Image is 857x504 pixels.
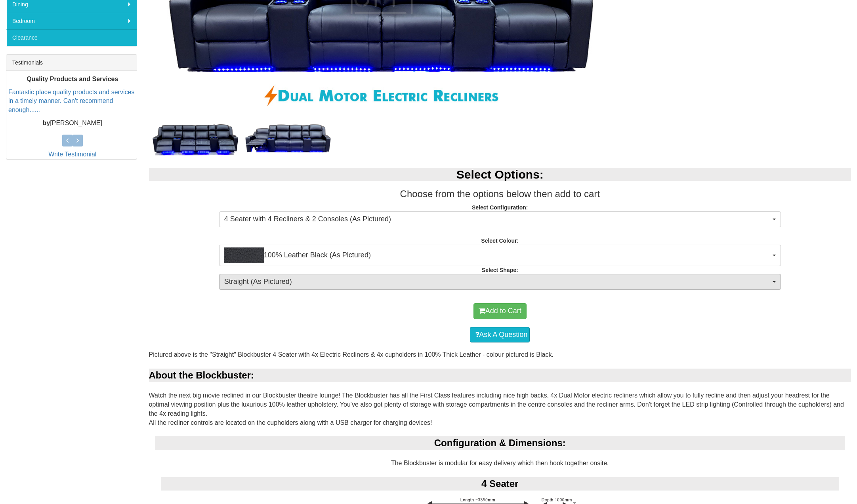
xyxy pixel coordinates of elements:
a: Clearance [6,29,137,46]
div: Testimonials [6,55,137,71]
h3: Choose from the options below then add to cart [149,189,851,199]
button: Add to Cart [473,303,527,319]
div: Configuration & Dimensions: [155,436,846,450]
strong: Select Colour: [481,238,519,244]
div: 4 Seater [161,477,840,491]
strong: Select Shape: [482,267,518,273]
b: by [43,120,50,126]
a: Fantastic place quality products and services in a timely manner. Can't recommend enough...... [8,88,134,113]
button: 4 Seater with 4 Recliners & 2 Consoles (As Pictured) [219,211,781,227]
img: 100% Leather Black (As Pictured) [224,247,264,263]
button: 100% Leather Black (As Pictured)100% Leather Black (As Pictured) [219,245,781,266]
span: 100% Leather Black (As Pictured) [224,247,771,263]
button: Straight (As Pictured) [219,274,781,290]
p: [PERSON_NAME] [8,119,137,128]
b: Quality Products and Services [27,76,118,82]
b: Select Options: [456,168,544,181]
a: Bedroom [6,13,137,29]
span: 4 Seater with 4 Recliners & 2 Consoles (As Pictured) [224,214,771,224]
strong: Select Configuration: [472,204,528,211]
a: Ask A Question [470,327,530,343]
span: Straight (As Pictured) [224,277,771,287]
div: About the Blockbuster: [149,369,851,382]
a: Write Testimonial [48,151,96,158]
